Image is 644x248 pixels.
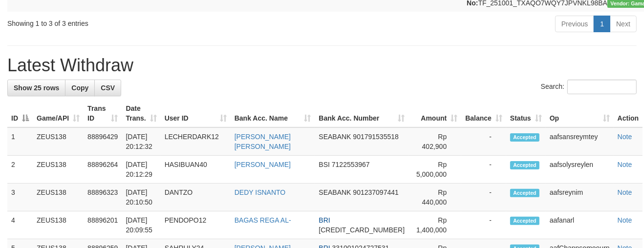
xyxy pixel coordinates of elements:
td: Rp 1,400,000 [408,211,461,239]
th: Op: activate to sort column ascending [546,100,614,127]
td: PENDOPO12 [161,211,231,239]
a: Show 25 rows [7,80,65,96]
th: Balance: activate to sort column ascending [461,100,506,127]
td: - [461,184,506,211]
td: ZEUS138 [33,184,84,211]
td: 1 [7,127,33,156]
a: [PERSON_NAME] [PERSON_NAME] [235,133,291,150]
a: Note [618,161,632,168]
span: BSI [319,161,330,168]
td: Rp 5,000,000 [408,156,461,184]
span: Copy 7122553967 to clipboard [332,161,370,168]
div: Showing 1 to 3 of 3 entries [7,15,261,28]
td: HASIBUAN40 [161,156,231,184]
td: aafsreynim [546,184,614,211]
a: DEDY ISNANTO [235,188,286,196]
td: aafanarl [546,211,614,239]
th: Bank Acc. Name: activate to sort column ascending [231,100,315,127]
td: - [461,156,506,184]
td: - [461,211,506,239]
label: Search: [541,80,637,94]
span: Accepted [510,161,539,169]
a: Copy [65,80,95,96]
a: Note [618,188,632,196]
span: Accepted [510,189,539,197]
td: Rp 402,900 [408,127,461,156]
a: BAGAS REGA AL- [235,216,291,224]
th: Amount: activate to sort column ascending [408,100,461,127]
td: ZEUS138 [33,127,84,156]
th: Date Trans.: activate to sort column ascending [122,100,160,127]
span: Copy 625501005239506 to clipboard [319,226,405,234]
td: 88896264 [84,156,122,184]
a: Previous [555,16,594,32]
td: LECHERDARK12 [161,127,231,156]
th: Status: activate to sort column ascending [506,100,546,127]
input: Search: [567,80,637,94]
span: SEABANK [319,133,351,141]
th: ID: activate to sort column descending [7,100,33,127]
td: [DATE] 20:12:29 [122,156,160,184]
span: Show 25 rows [14,84,59,92]
a: Note [618,216,632,224]
td: Rp 440,000 [408,184,461,211]
a: Next [610,16,637,32]
a: [PERSON_NAME] [235,161,291,168]
span: SEABANK [319,188,351,196]
span: Copy [71,84,88,92]
td: 88896201 [84,211,122,239]
th: Bank Acc. Number: activate to sort column ascending [315,100,408,127]
td: 2 [7,156,33,184]
a: Note [618,133,632,141]
th: Trans ID: activate to sort column ascending [84,100,122,127]
td: 3 [7,184,33,211]
td: DANTZO [161,184,231,211]
td: ZEUS138 [33,156,84,184]
td: 88896323 [84,184,122,211]
span: Accepted [510,217,539,225]
td: [DATE] 20:10:50 [122,184,160,211]
td: aafsolysreylen [546,156,614,184]
th: Action [614,100,643,127]
td: 4 [7,211,33,239]
td: [DATE] 20:12:32 [122,127,160,156]
span: CSV [101,84,115,92]
td: 88896429 [84,127,122,156]
td: aafsansreymtey [546,127,614,156]
td: - [461,127,506,156]
h1: Latest Withdraw [7,56,637,75]
span: BRI [319,216,330,224]
td: ZEUS138 [33,211,84,239]
span: Accepted [510,133,539,142]
td: [DATE] 20:09:55 [122,211,160,239]
span: Copy 901791535518 to clipboard [353,133,398,141]
span: Copy 901237097441 to clipboard [353,188,398,196]
th: User ID: activate to sort column ascending [161,100,231,127]
a: CSV [94,80,121,96]
a: 1 [594,16,610,32]
th: Game/API: activate to sort column ascending [33,100,84,127]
